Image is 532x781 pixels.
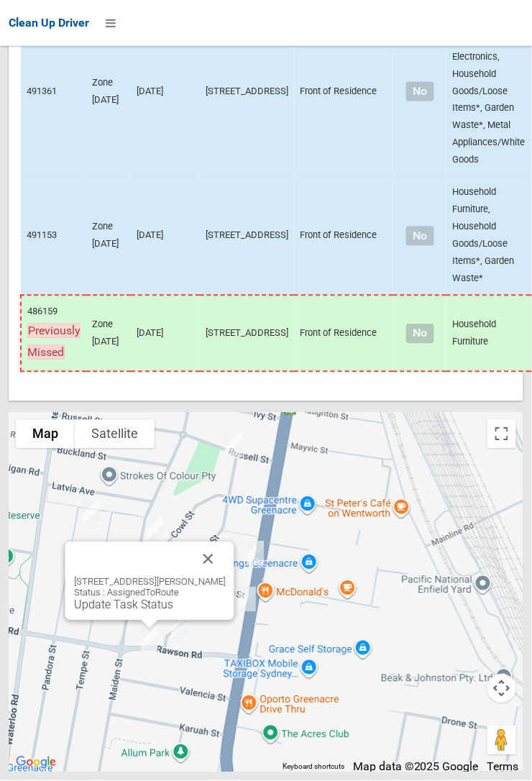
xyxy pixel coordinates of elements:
div: 27A Rawson Road, GREENACRE NSW 2190<br>Status : AssignedToRoute<br><a href="/driver/booking/48641... [135,623,164,659]
span: Clean Up Driver [9,16,89,29]
h4: Normal sized [399,328,441,340]
div: 34 Cowl Street, GREENACRE NSW 2190<br>Status : Collected<br><a href="/driver/booking/491422/compl... [140,513,169,549]
button: Keyboard shortcuts [283,762,344,772]
img: Google [12,754,60,772]
span: No [406,82,434,101]
div: 154 Roberts Road, GREENACRE NSW 2190<br>Status : Collected<br><a href="/driver/booking/491203/com... [241,536,270,572]
a: Terms (opens in new tab) [487,760,519,774]
td: Front of Residence [294,296,393,371]
td: Zone [DATE] [86,6,131,177]
button: Show satellite imagery [75,420,155,449]
td: [DATE] [131,296,200,371]
button: Toggle fullscreen view [487,420,516,449]
span: Map data ©2025 Google [353,760,479,774]
td: [DATE] [131,6,200,177]
td: Zone [DATE] [86,296,131,371]
div: 23 Hewitt Street, GREENACRE NSW 2190<br>Status : IssuesWithCollection<br><a href="/driver/booking... [165,610,194,646]
td: Household Furniture [446,296,531,371]
td: [STREET_ADDRESS] [200,296,294,371]
div: [STREET_ADDRESS][PERSON_NAME] Status : AssignedToRoute [74,577,226,612]
td: Zone [DATE] [86,177,131,296]
td: Front of Residence [294,177,393,296]
span: No [406,324,434,344]
td: Household Furniture, Household Goods/Loose Items*, Garden Waste* [446,177,531,296]
td: 486159 [21,296,86,371]
td: Front of Residence [294,6,393,177]
td: [DATE] [131,177,200,296]
td: [STREET_ADDRESS] [200,6,294,177]
span: No [406,227,434,246]
td: 491153 [21,177,86,296]
td: Household Furniture, Electronics, Household Goods/Loose Items*, Garden Waste*, Metal Appliances/W... [446,6,531,177]
button: Close [191,542,226,577]
a: Click to see this area on Google Maps [12,754,60,772]
button: Map camera controls [487,675,516,703]
a: Clean Up Driver [9,12,89,34]
h4: Normal sized [399,230,441,242]
span: Previously Missed [27,324,81,360]
div: 168 Roberts Road, GREENACRE NSW 2190<br>Status : Collected<br><a href="/driver/booking/486853/com... [233,582,262,618]
div: 4 Rea Street, GREENACRE NSW 2190<br>Status : Collected<br><a href="/driver/booking/484618/complet... [219,428,248,464]
button: Drag Pegman onto the map to open Street View [487,726,516,755]
td: [STREET_ADDRESS] [200,177,294,296]
td: 491361 [21,6,86,177]
div: 7 Pandora Street, GREENACRE NSW 2190<br>Status : Collected<br><a href="/driver/booking/486337/com... [77,495,106,531]
a: Update Task Status [74,598,173,612]
h4: Normal sized [399,86,441,98]
button: Show street map [16,420,75,449]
